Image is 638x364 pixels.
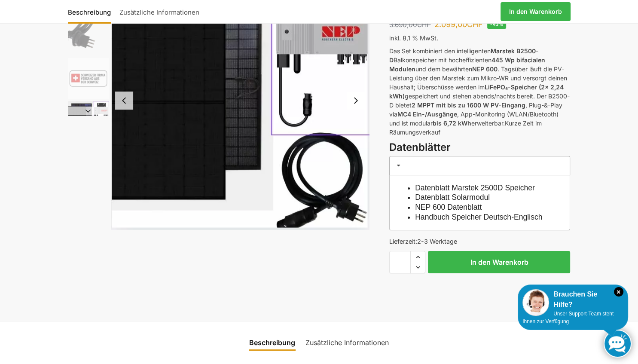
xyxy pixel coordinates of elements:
span: inkl. 8,1 % MwSt. [389,34,438,42]
bdi: 2.099,00 [434,20,483,29]
span: CHF [417,21,430,29]
li: 3 / 9 [66,14,109,57]
button: Next slide [347,92,365,110]
strong: MC4 Ein-/Ausgänge [397,110,457,118]
strong: bis 6,72 kWh [433,119,471,127]
span: -43% [487,20,506,29]
iframe: Sicherer Rahmen für schnelle Bezahlvorgänge [388,278,572,303]
a: Zusätzliche Informationen [300,332,394,353]
a: Beschreibung [244,332,300,353]
li: 4 / 9 [66,57,109,100]
span: 2-3 Werktage [417,238,457,245]
a: Beschreibung [68,1,115,22]
a: Datenblatt Marstek 2500D Speicher [415,184,535,192]
a: NEP 600 Datenblatt [415,203,482,211]
a: Zusätzliche Informationen [115,1,204,22]
span: Increase quantity [411,251,425,263]
span: Unser Support-Team steht Ihnen zur Verfügung [522,311,614,324]
img: Anschlusskabel-3meter_schweizer-stecker [68,15,109,56]
button: Next slide [68,107,109,115]
button: Previous slide [115,92,133,110]
span: CHF [467,20,483,29]
h3: Datenblätter [389,140,570,155]
button: In den Warenkorb [428,251,570,273]
i: Schließen [614,287,623,297]
a: In den Warenkorb [501,2,571,21]
span: Reduce quantity [411,262,425,273]
strong: 2 MPPT mit bis zu 1600 W PV-Eingang [412,101,525,109]
p: Das Set kombiniert den intelligenten Balkonspeicher mit hocheffizienten und dem bewährten . Tagsü... [389,46,570,137]
input: Produktmenge [389,251,411,273]
li: 5 / 9 [66,100,109,143]
strong: NEP 600 [472,65,498,73]
a: Handbuch Speicher Deutsch-Englisch [415,213,542,221]
div: Brauchen Sie Hilfe? [522,289,623,310]
img: Customer service [522,289,549,316]
bdi: 3.690,00 [389,21,430,29]
a: Datenblatt Solarmodul [415,193,490,202]
img: Balkonkraftwerk 860 [68,101,109,142]
span: Lieferzeit: [389,238,457,245]
img: ChatGPT Image 29. März 2025, 12_41_06 [68,58,109,99]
